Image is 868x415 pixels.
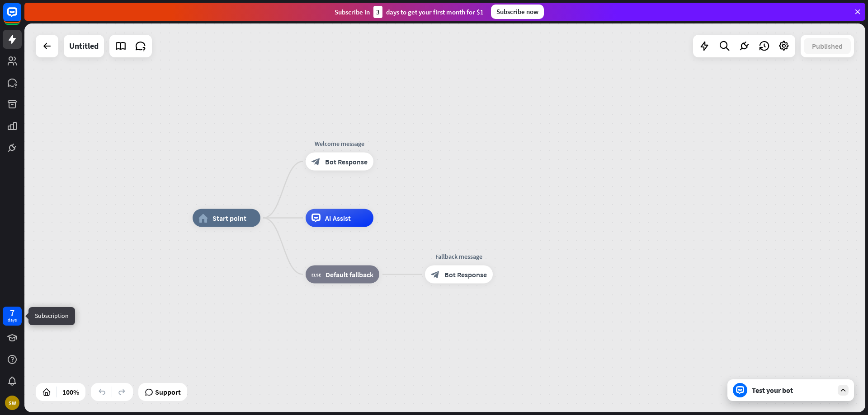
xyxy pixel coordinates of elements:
span: Bot Response [325,157,368,166]
div: SW [5,396,19,410]
span: Support [155,385,181,399]
div: days [8,317,17,323]
i: home_2 [198,214,208,223]
a: 7 days [3,307,22,326]
span: Default fallback [325,270,373,279]
span: AI Assist [325,214,351,223]
i: block_bot_response [311,157,321,166]
div: Untitled [69,35,99,57]
div: 3 [373,6,382,18]
i: block_bot_response [431,270,440,279]
button: Published [804,38,851,54]
div: 100% [60,385,82,399]
span: Bot Response [444,270,487,279]
button: Open LiveChat chat widget [7,4,34,31]
div: Test your bot [752,386,833,395]
i: block_fallback [311,270,321,279]
div: Welcome message [299,139,380,148]
div: Subscribe now [491,5,544,19]
div: Subscribe in days to get your first month for $1 [335,6,484,18]
div: 7 [10,309,14,317]
span: Start point [212,214,246,223]
div: Fallback message [418,252,500,261]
